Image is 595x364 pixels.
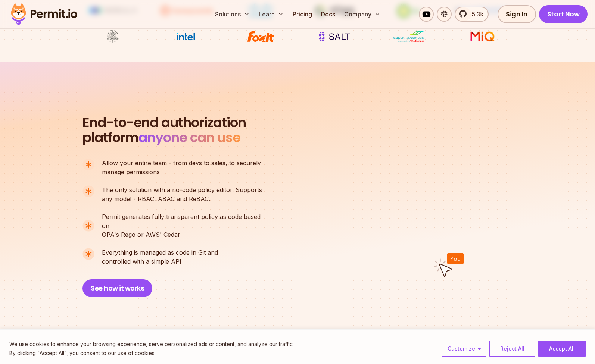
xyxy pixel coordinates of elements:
p: By clicking "Accept All", you consent to our use of cookies. [9,349,294,358]
a: Start Now [539,5,588,23]
a: Pricing [290,7,315,22]
span: Allow your entire team - from devs to sales, to securely [102,159,261,167]
button: Solutions [212,7,253,22]
img: Foxit [233,29,289,44]
button: Customize [442,341,486,357]
span: Permit generates fully transparent policy as code based on [102,212,268,230]
a: 5.3k [455,7,489,22]
span: End-to-end authorization [82,115,246,130]
span: The only solution with a no-code policy editor. Supports [102,185,262,194]
p: any model - RBAC, ABAC and ReBAC. [102,185,262,203]
button: Company [341,7,383,22]
button: Learn [256,7,287,22]
button: See how it works [82,279,152,297]
img: Permit logo [7,1,81,27]
img: Casa dos Ventos [380,29,436,44]
button: Reject All [489,341,535,357]
button: Accept All [538,341,586,357]
span: Everything is managed as code in Git and [102,248,218,257]
img: Maricopa County Recorder\'s Office [85,29,141,44]
p: OPA's Rego or AWS' Cedar [102,212,268,239]
a: Docs [318,7,338,22]
a: Sign In [498,5,536,23]
p: We use cookies to enhance your browsing experience, serve personalized ads or content, and analyz... [9,340,294,349]
h2: platform [82,115,246,145]
img: salt [306,29,362,44]
img: MIQ [457,30,508,43]
p: controlled with a simple API [102,248,218,266]
p: manage permissions [102,159,261,176]
img: Intel [159,29,215,44]
span: 5.3k [467,10,483,19]
span: anyone can use [138,128,240,147]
